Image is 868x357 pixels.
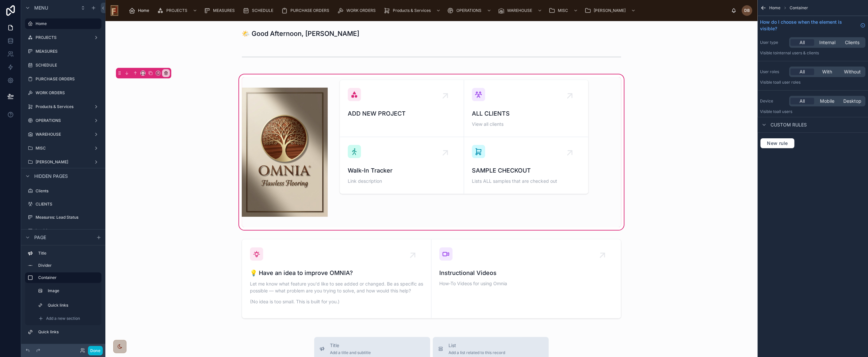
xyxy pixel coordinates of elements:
span: Hidden pages [34,173,68,179]
label: OPERATIONS [36,118,91,123]
a: PROJECTS [155,5,201,16]
span: SCHEDULE [252,8,273,13]
label: WAREHOUSE [36,132,91,137]
a: How do I choose when the element is visible? [760,19,865,32]
a: Products & Services [25,101,101,112]
span: All [800,98,805,104]
a: SCHEDULE [25,60,101,70]
span: Home [138,8,149,13]
span: Home [769,5,780,11]
span: All user roles [777,80,800,85]
a: MEASURES [202,5,239,16]
span: With [822,69,832,75]
label: Divider [38,263,99,268]
a: PURCHASE ORDERS [279,5,334,16]
label: Device [760,98,786,104]
span: Internal [819,39,835,46]
a: MISC [547,5,581,16]
label: Measures: Lead Status [36,215,100,220]
div: scrollable content [123,3,731,18]
label: WORK ORDERS [36,90,100,96]
span: DB [744,8,750,13]
label: User roles [760,69,786,74]
a: Clients [25,186,101,196]
p: Visible to [760,80,865,85]
a: OPERATIONS [25,115,101,126]
img: App logo [111,5,118,16]
a: PURCHASE ORDERS [25,74,101,84]
label: Quick links [38,329,99,335]
span: How do I choose when the element is visible? [760,19,857,32]
p: Visible to [760,109,865,114]
span: Add a title and subtitle [330,350,371,355]
span: List [448,342,505,349]
span: All [800,39,805,46]
label: User type [760,40,786,45]
a: [PERSON_NAME] [583,5,639,16]
span: OPERATIONS [456,8,481,13]
a: WAREHOUSE [496,5,545,16]
span: PROJECTS [166,8,187,13]
label: MEASURES [36,49,100,54]
span: WAREHOUSE [507,8,532,13]
span: all users [777,109,792,114]
a: CLIENTS [25,199,101,209]
a: WORK ORDERS [335,5,380,16]
span: MISC [558,8,568,13]
a: Inquiries [25,225,101,236]
span: MEASURES [213,8,235,13]
button: New rule [760,138,795,149]
span: Desktop [843,98,861,104]
a: Measures: Lead Status [25,212,101,223]
a: WAREHOUSE [25,129,101,140]
a: SCHEDULE [241,5,278,16]
label: MISC [36,146,91,151]
a: MISC [25,143,101,153]
a: MEASURES [25,46,101,57]
span: Products & Services [393,8,431,13]
span: Page [34,234,46,241]
span: Title [330,342,371,349]
a: PROJECTS [25,32,101,43]
a: OPERATIONS [445,5,495,16]
span: Without [844,69,861,75]
span: WORK ORDERS [346,8,376,13]
a: WORK ORDERS [25,88,101,98]
span: Container [790,5,808,11]
span: Add a new section [46,316,80,321]
label: Title [38,251,99,256]
label: Container [38,275,96,280]
span: All [800,69,805,75]
a: Products & Services [382,5,444,16]
a: Home [127,5,154,16]
div: scrollable content [21,245,105,344]
span: [PERSON_NAME] [594,8,626,13]
label: [PERSON_NAME] [36,159,91,165]
span: New rule [764,140,790,146]
label: Image [48,288,97,293]
label: Quick links [48,303,97,308]
a: Home [25,18,101,29]
a: [PERSON_NAME] [25,157,101,167]
span: Clients [845,39,859,46]
label: Products & Services [36,104,91,109]
button: Done [88,346,103,355]
label: SCHEDULE [36,63,100,68]
label: Home [36,21,97,26]
span: Internal users & clients [777,50,819,55]
span: PURCHASE ORDERS [290,8,329,13]
span: Mobile [820,98,834,104]
label: CLIENTS [36,202,100,207]
label: PROJECTS [36,35,91,40]
label: Clients [36,188,100,194]
span: Add a list related to this record [448,350,505,355]
p: Visible to [760,50,865,56]
label: Inquiries [36,228,100,233]
span: Custom rules [771,122,807,128]
label: PURCHASE ORDERS [36,76,100,82]
span: Menu [34,5,48,11]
